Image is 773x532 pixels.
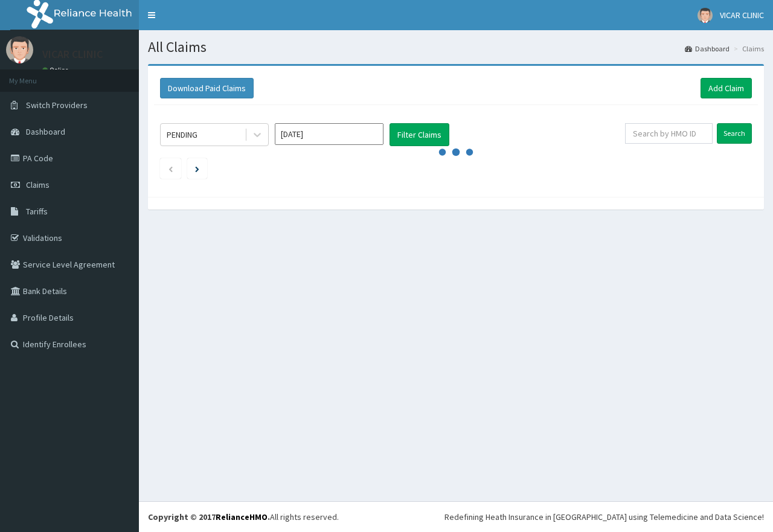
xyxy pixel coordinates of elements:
[26,126,65,137] span: Dashboard
[390,123,449,146] button: Filter Claims
[720,10,764,21] span: VICAR CLINIC
[685,43,730,54] a: Dashboard
[148,511,270,522] strong: Copyright © 2017 .
[216,511,268,522] a: RelianceHMO
[625,123,713,144] input: Search by HMO ID
[698,8,713,23] img: User Image
[167,129,197,141] div: PENDING
[160,78,254,98] button: Download Paid Claims
[717,123,752,144] input: Search
[139,501,773,532] footer: All rights reserved.
[731,43,764,54] li: Claims
[438,134,474,170] svg: audio-loading
[195,163,199,174] a: Next page
[6,36,33,63] img: User Image
[148,39,764,55] h1: All Claims
[26,100,88,111] span: Switch Providers
[275,123,383,145] input: Select Month and Year
[42,49,103,60] p: VICAR CLINIC
[26,206,48,217] span: Tariffs
[42,66,71,74] a: Online
[444,511,764,523] div: Redefining Heath Insurance in [GEOGRAPHIC_DATA] using Telemedicine and Data Science!
[701,78,752,98] a: Add Claim
[26,179,50,190] span: Claims
[168,163,173,174] a: Previous page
